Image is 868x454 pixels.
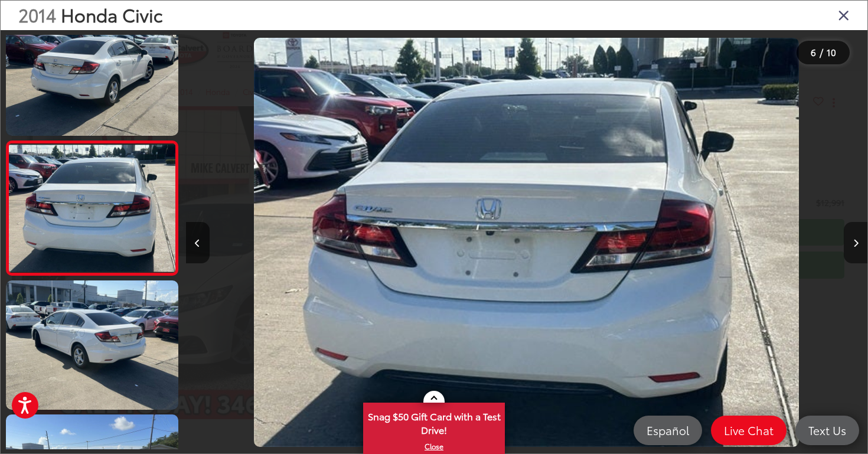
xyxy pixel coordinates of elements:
span: Text Us [802,423,852,437]
img: 2014 Honda Civic LX [4,6,180,138]
div: 2014 Honda Civic LX 5 [186,38,867,446]
span: / [818,48,824,57]
a: Live Chat [711,416,787,445]
button: Next image [844,222,867,263]
span: 2014 [18,2,56,27]
a: Text Us [795,416,859,445]
button: Previous image [186,222,210,263]
a: Español [634,416,702,445]
span: Español [641,423,695,437]
span: Honda Civic [61,2,163,27]
span: 10 [827,45,836,58]
i: Close gallery [838,7,850,22]
span: Snag $50 Gift Card with a Test Drive! [364,404,504,440]
span: 6 [811,45,816,58]
span: Live Chat [718,423,779,437]
img: 2014 Honda Civic LX [254,38,799,446]
img: 2014 Honda Civic LX [7,145,177,272]
img: 2014 Honda Civic LX [4,279,180,411]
